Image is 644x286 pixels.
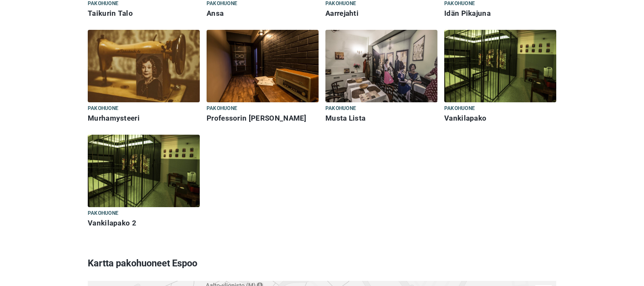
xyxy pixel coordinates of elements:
[325,114,437,123] h6: Musta Lista
[88,9,200,18] h6: Taikurin Talo
[88,30,200,102] img: Murhamysteeri
[88,209,118,218] span: Pakohuone
[444,114,556,123] h6: Vankilapako
[207,114,319,123] h6: Professorin [PERSON_NAME]
[325,30,437,102] img: Musta Lista
[207,104,237,113] span: Pakohuone
[88,135,200,207] img: Vankilapako 2
[207,30,319,124] a: Professorin Arvoitus Pakohuone Professorin [PERSON_NAME]
[207,30,319,102] img: Professorin Arvoitus
[444,30,556,124] a: Vankilapako Pakohuone Vankilapako
[88,104,118,113] span: Pakohuone
[325,104,356,113] span: Pakohuone
[88,30,200,124] a: Murhamysteeri Pakohuone Murhamysteeri
[325,30,437,124] a: Musta Lista Pakohuone Musta Lista
[88,252,556,274] h3: Kartta pakohuoneet Espoo
[444,104,475,113] span: Pakohuone
[88,135,200,229] a: Vankilapako 2 Pakohuone Vankilapako 2
[88,114,200,123] h6: Murhamysteeri
[444,30,556,102] img: Vankilapako
[207,9,319,18] h6: Ansa
[88,219,200,228] h6: Vankilapako 2
[444,9,556,18] h6: Idän Pikajuna
[325,9,437,18] h6: Aarrejahti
